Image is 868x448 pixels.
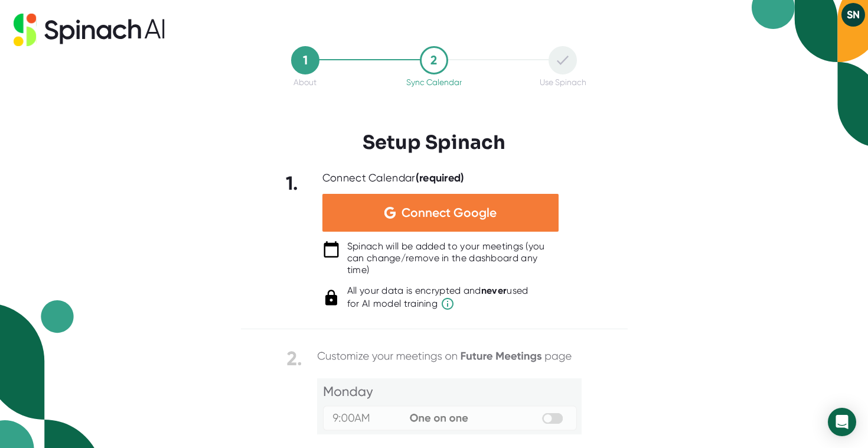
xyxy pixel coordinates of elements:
span: Connect Google [402,207,497,219]
h3: Setup Spinach [363,131,505,154]
div: All your data is encrypted and used [347,285,528,311]
div: Connect Calendar [322,171,465,185]
div: Use Spinach [540,77,586,87]
b: never [481,285,507,296]
b: 1. [286,172,299,194]
div: Spinach will be added to your meetings (you can change/remove in the dashboard any time) [347,241,559,276]
div: 1 [291,46,319,74]
div: 2 [420,46,448,74]
div: About [293,77,316,87]
b: (required) [416,171,465,184]
span: for AI model training [347,297,528,311]
button: SN [841,3,865,27]
div: Open Intercom Messenger [828,408,856,436]
img: Aehbyd4JwY73AAAAAElFTkSuQmCC [384,207,396,219]
div: Sync Calendar [406,77,462,87]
